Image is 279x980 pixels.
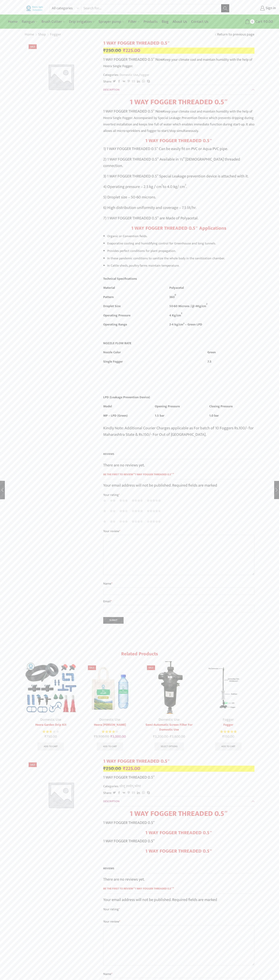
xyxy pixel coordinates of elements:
[103,599,254,604] label: Email
[20,17,40,26] a: Raingun
[40,717,61,723] a: Domestic Use
[103,784,141,789] span: Categories: ,
[103,972,254,977] label: Name
[221,4,229,12] button: Search button
[103,294,114,300] strong: Pattern
[209,404,233,409] strong: Closing Pressure
[169,313,181,318] strong: 4 Kg/cm
[107,255,254,261] li: In these pandemic conditions to sanitize the whole body in the sanitization chamber.
[175,293,176,297] sup: 0
[103,108,254,134] span: Keep your climate cool and maintain humidity with the help of Heera Single Fogger. Accompanied by...
[103,350,121,355] strong: Nozzle Color
[103,758,254,764] h1: 1 WAY FOGGER THREADED 0.5″
[103,85,254,95] a: Description
[45,734,46,740] span: ₹
[141,659,198,753] div: 3 / 6
[102,730,118,734] div: Rated 4.33 out of 5
[99,717,120,723] a: Domestic Use
[103,887,254,894] span: Be the first to review “1 WAY FOGGER THREADED 0.5″”
[103,413,128,418] strong: MP – LPD (Green)
[103,57,252,69] span: Keep your climate cool and maintain humidity with the help of Heera Single Fogger.
[103,322,127,327] strong: Operating Range
[50,32,61,37] a: Fogger
[25,758,97,831] img: Placeholder
[103,146,254,152] p: 1) 1 WAY FOGGER THREADED 0.5″ Can be easily fit on PVC or Aqua PVC pipe.
[103,215,254,221] p: 7) 1 WAY FOGGER THREADED 0.5″ are Made of Polyacetal.
[147,519,161,524] a: 5 of 5 stars
[103,482,217,489] span: Your email address will not be published. Required fields are marked
[103,156,254,169] p: 2) 1 WAY FOGGER THREADED 0.5″ Available in ½’’ [DEMOGRAPHIC_DATA] threaded connection.
[84,661,136,714] img: Heera Vermi Nursery
[81,659,139,753] div: 2 / 6
[169,303,206,309] strong: 50-60 Microns /@ 4Kg/cm
[103,98,254,106] h1: 1 WAY FOGGER THREADED 0.5″
[123,46,140,55] bdi: 225.00
[159,717,180,723] a: Domestic Use
[103,819,254,826] p: 1 WAY FOGGER THREADED 0.5″
[103,395,150,400] strong: LPD (Leakage Prevention Device)
[103,303,121,309] strong: Droplet Size
[202,661,255,714] img: Fogger
[222,734,224,740] span: ₹
[126,17,142,26] a: Filter
[67,17,97,26] a: Drip Irrigation
[132,498,143,503] a: 4 of 5 stars
[103,498,106,503] a: 1 of 5 stars
[155,413,164,418] strong: 1.5 bar
[217,32,254,37] a: Return to previous page
[107,233,254,239] li: Organic or Convention fields.
[103,183,254,190] p: 4) Operating pressure – 2.5 kg / cm to 4.0 kg/ cm .
[103,617,124,624] input: Submit
[103,493,254,497] label: Your rating
[103,73,149,77] span: Categories: ,
[250,19,254,24] span: 0
[43,730,51,734] span: Rated out of 5
[22,659,79,753] div: 1 / 6
[103,313,130,318] strong: Operating Pressure
[103,40,254,46] h1: 1 WAY FOGGER THREADED 0.5″
[37,742,64,751] a: Add to cart: “Heera Garden Drip Kit”
[119,519,128,524] a: 3 of 5 stars
[103,194,254,200] p: 5) Droplet size – 50-60 microns.
[103,830,254,836] h2: 1 WAY FOGGER THREADED 0.5″
[170,734,185,740] bdi: 3,600.00
[171,17,189,26] a: About Us
[222,734,234,740] bdi: 150.00
[254,19,262,24] span: Cart
[263,19,265,25] span: ₹
[25,32,61,37] nav: Breadcrumb
[170,734,172,740] span: ₹
[143,722,195,732] a: Semi-Automatic Screen Filter For Domestic Use
[207,359,211,364] strong: 7.5
[103,764,106,773] span: ₹
[103,764,121,773] bdi: 250.00
[45,734,57,740] bdi: 750.00
[153,734,155,740] span: ₹
[103,173,254,179] p: 3) 1 WAY FOGGER THREADED 0.5″ Special Leakage prevention device is attached with it.
[202,722,255,727] a: Fogger
[206,302,207,306] sup: 2
[107,263,254,269] li: In Cattle sheds, poultry farms maintain temperature.
[43,730,59,734] div: Rated 2.67 out of 5
[160,17,171,26] a: Blog
[103,919,254,924] label: Your review
[103,791,112,795] span: Share:
[103,425,254,438] p: Kindly Note: Additional Courier Charges applicable as For batch of 10 Foggers Rs.100/- for Mahara...
[103,462,254,468] p: There are no reviews yet.
[209,413,219,418] strong: 1.0 bar
[97,17,126,26] a: Sprayer pump
[103,799,119,804] span: Description
[103,46,121,55] bdi: 250.00
[134,784,141,789] a: फॉगर
[220,730,236,734] span: Rated out of 5
[143,661,195,714] img: Semi-Automatic Screen Filter for Domestic Use
[169,285,184,290] strong: Polyacetal
[103,359,123,364] strong: Single Fogger
[103,87,119,92] span: Description
[103,797,254,806] a: Description
[103,108,254,134] p: 1 WAY FOGGER THREADED 0.5″ Now
[84,722,136,727] a: Heera [PERSON_NAME]
[155,404,180,409] strong: Opening Pressure
[103,519,106,524] a: 1 of 5 stars
[189,17,210,26] a: Contact Us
